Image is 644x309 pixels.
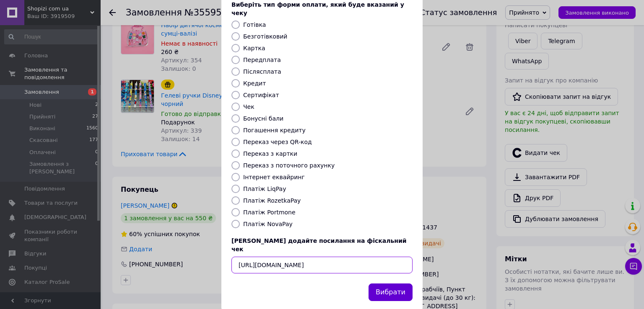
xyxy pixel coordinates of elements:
label: Переказ з поточного рахунку [243,162,335,169]
label: Платіж LiqPay [243,185,286,192]
label: Бонусні бали [243,115,283,122]
label: Інтернет еквайринг [243,174,305,180]
label: Переказ через QR-код [243,139,312,145]
label: Кредит [243,80,266,87]
span: Виберіть тип форми оплати, який буде вказаний у чеку [231,1,404,16]
label: Передплата [243,57,281,63]
label: Платіж Portmone [243,209,296,216]
label: Картка [243,45,265,51]
label: Післясплата [243,68,281,75]
label: Погашення кредиту [243,127,306,134]
label: Готівка [243,21,266,28]
button: Вибрати [369,283,413,301]
label: Платіж NovaPay [243,221,293,227]
span: [PERSON_NAME] додайте посилання на фіскальний чек [231,237,407,252]
label: Безготівковий [243,33,287,40]
label: Сертифікат [243,92,279,98]
input: URL чека [231,257,413,273]
label: Чек [243,103,254,110]
label: Платіж RozetkaPay [243,197,301,204]
label: Переказ з картки [243,150,297,157]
